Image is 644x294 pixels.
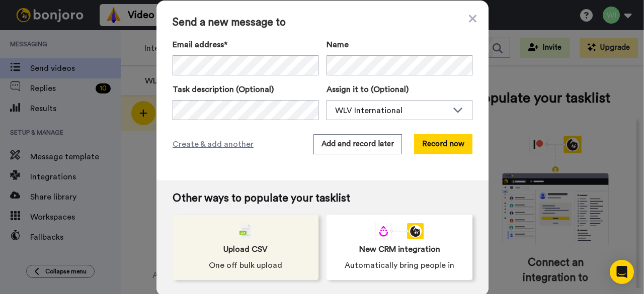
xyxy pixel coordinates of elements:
span: New CRM integration [359,243,440,255]
span: Other ways to populate your tasklist [173,192,472,205]
img: csv-grey.png [239,223,252,239]
label: Email address* [173,39,318,51]
span: Upload CSV [223,243,268,255]
span: Name [327,39,349,51]
button: Record now [414,134,472,154]
span: Create & add another [173,138,254,150]
div: WLV International [335,105,448,117]
button: Add and record later [313,134,402,154]
div: animation [375,223,424,239]
span: Automatically bring people in [345,259,454,271]
div: Open Intercom Messenger [610,260,634,284]
label: Task description (Optional) [173,83,318,95]
span: One off bulk upload [209,259,282,271]
span: Send a new message to [173,17,472,29]
label: Assign it to (Optional) [327,83,472,95]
